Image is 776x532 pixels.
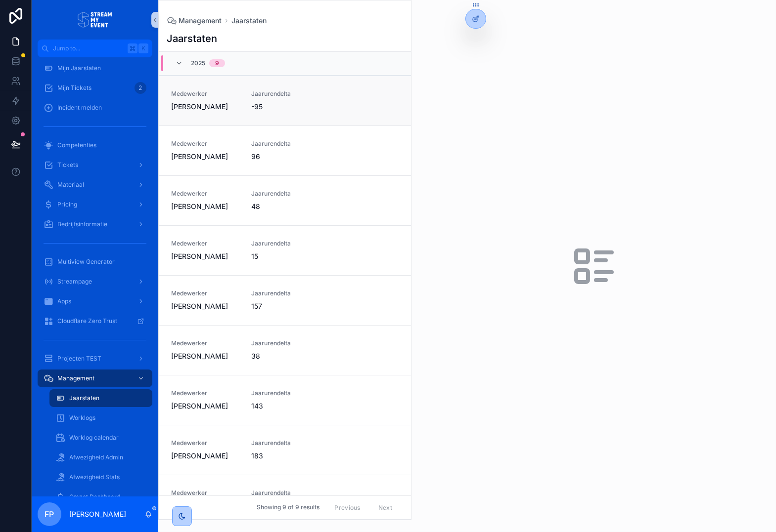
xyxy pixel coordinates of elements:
span: Jaarurendelta [251,439,320,447]
span: Showing 9 of 9 results [257,504,320,512]
a: Worklog calendar [49,429,152,447]
span: Jaarurendelta [251,90,320,98]
span: Multiview Generator [57,258,115,266]
span: Medewerker [171,389,239,397]
span: 157 [251,301,320,311]
a: Mijn Jaarstaten [38,59,152,77]
span: [PERSON_NAME] [171,401,228,411]
span: K [139,44,147,52]
span: Omzet Dashboard [69,493,120,501]
span: Jump to... [53,44,124,52]
a: Omzet Dashboard [49,488,152,506]
a: Jaarstaten [49,389,152,407]
a: Competenties [38,136,152,154]
a: Medewerker[PERSON_NAME]Jaarurendelta157 [159,275,411,325]
span: Medewerker [171,190,239,198]
span: Worklogs [69,414,95,422]
span: Jaarurendelta [251,389,320,397]
span: Tickets [57,161,78,169]
span: Materiaal [57,181,84,189]
span: Jaarurendelta [251,289,320,297]
span: Medewerker [171,240,239,247]
span: Streampage [57,278,92,286]
span: Medewerker [171,339,239,347]
a: Medewerker[PERSON_NAME]Jaarurendelta-95 [159,76,411,125]
a: Streampage [38,273,152,290]
a: Projecten TEST [38,350,152,368]
span: 38 [251,351,320,361]
div: 9 [215,59,219,67]
span: Jaarurendelta [251,190,320,198]
span: Jaarurendelta [251,489,320,497]
span: FP [45,508,54,520]
a: Medewerker[PERSON_NAME]Jaarurendelta143 [159,375,411,425]
span: Mijn Tickets [57,84,91,92]
span: Afwezigheid Admin [69,453,123,461]
button: Jump to...K [38,40,152,57]
span: 143 [251,401,320,411]
span: [PERSON_NAME] [171,152,228,162]
a: Apps [38,292,152,310]
a: Jaarstaten [231,16,267,26]
a: Afwezigheid Stats [49,468,152,486]
span: Medewerker [171,140,239,148]
span: [PERSON_NAME] [171,102,228,112]
span: Competenties [57,141,96,149]
span: [PERSON_NAME] [171,301,228,311]
span: Incident melden [57,104,102,112]
span: -95 [251,102,320,112]
a: Multiview Generator [38,253,152,271]
span: Medewerker [171,489,239,497]
span: [PERSON_NAME] [171,251,228,261]
span: Afwezigheid Stats [69,473,120,481]
a: Medewerker[PERSON_NAME]Jaarurendelta38 [159,325,411,375]
span: 183 [251,451,320,461]
h1: Jaarstaten [167,32,217,45]
span: Medewerker [171,289,239,297]
span: [PERSON_NAME] [171,451,228,461]
span: Medewerker [171,439,239,447]
span: Management [179,16,222,26]
div: 2 [135,82,146,94]
span: Cloudflare Zero Trust [57,317,117,325]
span: 15 [251,251,320,261]
span: Jaarurendelta [251,240,320,247]
span: [PERSON_NAME] [171,202,228,211]
a: Medewerker[PERSON_NAME]Jaarurendelta48 [159,175,411,225]
a: Cloudflare Zero Trust [38,312,152,330]
span: Jaarurendelta [251,140,320,148]
a: Bedrijfsinformatie [38,215,152,233]
a: Mijn Tickets2 [38,79,152,97]
a: Medewerker[PERSON_NAME]Jaarurendelta86 [159,475,411,525]
div: scrollable content [32,57,158,496]
span: Projecten TEST [57,355,101,363]
a: Medewerker[PERSON_NAME]Jaarurendelta15 [159,225,411,275]
a: Incident melden [38,99,152,117]
a: Tickets [38,156,152,174]
a: Materiaal [38,176,152,194]
span: Pricing [57,201,77,208]
a: Management [167,16,222,26]
span: 96 [251,152,320,162]
a: Afwezigheid Admin [49,449,152,466]
span: Apps [57,297,71,305]
span: 48 [251,202,320,211]
a: Pricing [38,196,152,213]
span: Management [57,374,94,382]
img: App logo [78,12,112,28]
span: Bedrijfsinformatie [57,220,107,228]
span: 2025 [191,59,205,67]
a: Medewerker[PERSON_NAME]Jaarurendelta183 [159,425,411,475]
a: Management [38,369,152,387]
span: Worklog calendar [69,434,119,442]
span: Medewerker [171,90,239,98]
a: Medewerker[PERSON_NAME]Jaarurendelta96 [159,125,411,175]
a: Worklogs [49,409,152,427]
span: Mijn Jaarstaten [57,64,101,72]
span: Jaarurendelta [251,339,320,347]
p: [PERSON_NAME] [69,509,126,519]
span: Jaarstaten [69,394,99,402]
span: [PERSON_NAME] [171,351,228,361]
